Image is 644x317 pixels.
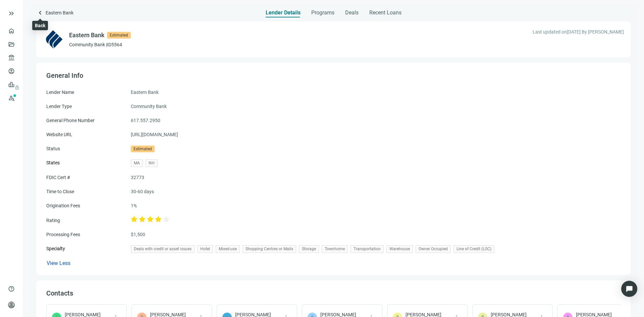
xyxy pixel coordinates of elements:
[131,174,144,181] span: 32773
[46,232,80,237] span: Processing Fees
[146,159,158,167] span: NH
[311,9,334,16] span: Programs
[8,302,15,308] span: person
[197,245,213,253] span: Hotel
[131,103,167,110] span: Community Bank
[139,216,146,223] span: star
[533,28,624,36] span: Last updated on [DATE] By [PERSON_NAME]
[46,246,65,251] span: Specialty
[46,175,70,180] span: FDIC Cert #
[345,9,359,16] span: Deals
[131,188,154,195] span: 30-60 days
[299,245,319,253] span: Storage
[155,216,162,223] span: star
[47,260,70,266] span: View Less
[453,245,494,253] span: Line of Credit (LOC)
[243,245,296,253] span: Shopping Centres or Malls
[46,104,72,109] span: Lender Type
[46,189,74,194] span: Time to Close
[69,41,131,48] p: Community Bank | ID 5564
[131,89,159,96] span: Eastern Bank
[131,231,145,238] span: $1,500
[131,159,143,167] span: MA
[131,245,195,253] span: Deals with credit or asset issues
[621,281,637,297] div: Open Intercom Messenger
[266,9,301,16] span: Lender Details
[131,216,138,223] span: star
[46,218,60,223] span: Rating
[131,202,137,209] span: 1 %
[416,245,451,253] span: Owner Occupied
[369,9,401,16] span: Recent Loans
[36,9,44,18] a: keyboard_arrow_left
[322,245,348,253] span: Townhome
[46,9,73,18] span: Eastern Bank
[107,32,131,39] span: Estimated
[46,71,83,80] span: General Info
[386,245,413,253] span: Warehouse
[46,289,73,297] span: Contacts
[46,160,60,165] span: States
[131,117,160,124] span: 617.557.2950
[131,131,178,138] a: [URL][DOMAIN_NAME]
[46,203,80,208] span: Origination Fees
[43,28,65,50] img: 5fc271b5-a3e8-44bc-a5e2-bd8e7b58d4c0.png
[163,216,170,223] span: star
[46,132,72,137] span: Website URL
[69,31,104,40] div: Eastern Bank
[46,146,60,151] span: Status
[8,285,15,292] span: help
[216,245,240,253] span: Mixed-use
[46,90,74,95] span: Lender Name
[46,260,71,267] button: View Less
[351,245,384,253] span: Transportation
[147,216,154,223] span: star
[46,118,95,123] span: General Phone Number
[7,9,15,17] button: keyboard_double_arrow_right
[36,9,44,17] span: keyboard_arrow_left
[131,146,155,152] span: Estimated
[35,22,45,29] div: Back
